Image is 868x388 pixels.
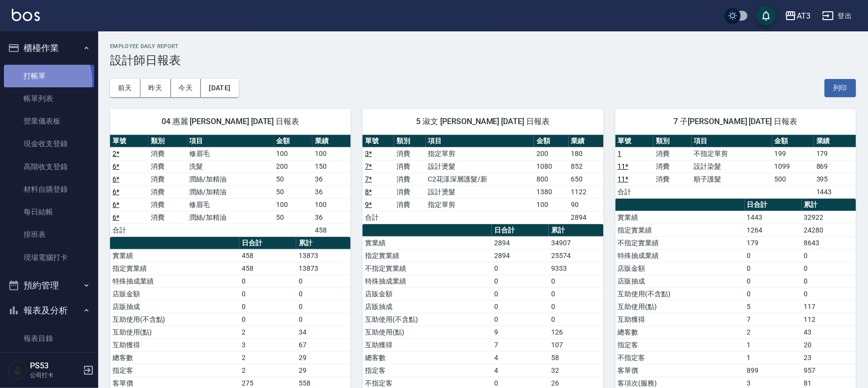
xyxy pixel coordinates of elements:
[4,155,94,178] a: 高階收支登錄
[616,135,654,148] th: 單號
[148,147,187,160] td: 消費
[653,147,692,160] td: 消費
[492,300,549,313] td: 0
[296,237,351,250] th: 累計
[534,160,569,173] td: 1080
[426,198,534,211] td: 指定單剪
[110,287,239,300] td: 店販金額
[110,300,239,313] td: 店販抽成
[549,249,603,262] td: 25574
[363,326,492,338] td: 互助使用(點)
[745,211,802,224] td: 1443
[549,236,603,249] td: 34907
[802,364,856,377] td: 957
[802,236,856,249] td: 8643
[549,313,603,326] td: 0
[274,185,312,198] td: 50
[312,160,351,173] td: 150
[814,185,856,198] td: 1443
[745,224,802,236] td: 1264
[394,135,425,148] th: 類別
[187,198,274,211] td: 修眉毛
[492,262,549,275] td: 0
[296,249,351,262] td: 13873
[616,351,745,364] td: 不指定客
[4,132,94,155] a: 現金收支登錄
[616,211,745,224] td: 實業績
[312,198,351,211] td: 100
[394,173,425,185] td: 消費
[296,262,351,275] td: 13873
[363,338,492,351] td: 互助獲得
[616,185,654,198] td: 合計
[492,236,549,249] td: 2894
[492,275,549,287] td: 0
[296,287,351,300] td: 0
[148,135,187,148] th: 類別
[274,173,312,185] td: 50
[492,351,549,364] td: 4
[296,300,351,313] td: 0
[745,338,802,351] td: 1
[569,198,604,211] td: 90
[772,135,814,148] th: 金額
[12,9,40,21] img: Logo
[569,185,604,198] td: 1122
[426,135,534,148] th: 項目
[110,79,140,97] button: 前天
[394,185,425,198] td: 消費
[4,246,94,269] a: 現場電腦打卡
[745,236,802,249] td: 179
[802,199,856,211] th: 累計
[692,135,772,148] th: 項目
[187,135,274,148] th: 項目
[239,262,296,275] td: 458
[4,178,94,201] a: 材料自購登錄
[534,198,569,211] td: 100
[363,249,492,262] td: 指定實業績
[110,249,239,262] td: 實業績
[363,135,394,148] th: 單號
[4,110,94,132] a: 營業儀表板
[274,147,312,160] td: 100
[627,117,844,127] span: 7 子[PERSON_NAME] [DATE] 日報表
[616,287,745,300] td: 互助使用(不含點)
[797,10,811,22] div: AT3
[616,364,745,377] td: 客單價
[569,147,604,160] td: 180
[745,313,802,326] td: 7
[296,326,351,338] td: 34
[814,147,856,160] td: 179
[616,262,745,275] td: 店販金額
[781,6,814,26] button: AT3
[296,351,351,364] td: 29
[426,160,534,173] td: 設計燙髮
[201,79,238,97] button: [DATE]
[549,338,603,351] td: 107
[363,364,492,377] td: 指定客
[171,79,201,97] button: 今天
[818,7,856,25] button: 登出
[616,300,745,313] td: 互助使用(點)
[745,249,802,262] td: 0
[239,351,296,364] td: 2
[745,275,802,287] td: 0
[239,326,296,338] td: 2
[187,147,274,160] td: 修眉毛
[616,236,745,249] td: 不指定實業績
[802,287,856,300] td: 0
[148,173,187,185] td: 消費
[492,326,549,338] td: 9
[814,173,856,185] td: 395
[239,249,296,262] td: 458
[745,300,802,313] td: 5
[110,364,239,377] td: 指定客
[274,160,312,173] td: 200
[802,211,856,224] td: 32922
[802,351,856,364] td: 23
[616,326,745,338] td: 總客數
[534,147,569,160] td: 200
[363,300,492,313] td: 店販抽成
[653,173,692,185] td: 消費
[110,262,239,275] td: 指定實業績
